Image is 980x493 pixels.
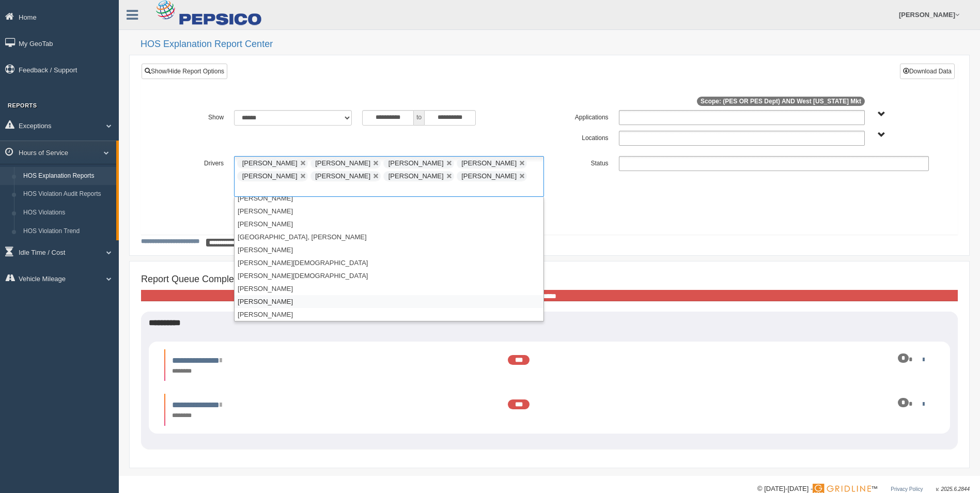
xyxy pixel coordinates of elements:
[164,349,935,381] li: Expand
[315,172,370,180] span: [PERSON_NAME]
[235,256,543,269] li: [PERSON_NAME][DEMOGRAPHIC_DATA]
[461,159,517,167] span: [PERSON_NAME]
[19,185,116,204] a: HOS Violation Audit Reports
[235,295,543,308] li: [PERSON_NAME]
[165,110,229,122] label: Show
[549,156,613,168] label: Status
[141,274,958,285] h4: Report Queue Completion Progress:
[549,110,613,122] label: Applications
[936,486,970,492] span: v. 2025.6.2844
[235,230,543,243] li: [GEOGRAPHIC_DATA], [PERSON_NAME]
[235,192,543,205] li: [PERSON_NAME]
[550,131,614,143] label: Locations
[141,39,970,50] h2: HOS Explanation Report Center
[19,167,116,186] a: HOS Explanation Reports
[235,308,543,321] li: [PERSON_NAME]
[697,97,865,106] span: Scope: (PES OR PES Dept) AND West [US_STATE] Mkt
[242,172,298,180] span: [PERSON_NAME]
[235,269,543,282] li: [PERSON_NAME][DEMOGRAPHIC_DATA]
[891,486,923,492] a: Privacy Policy
[315,159,370,167] span: [PERSON_NAME]
[388,159,444,167] span: [PERSON_NAME]
[900,64,955,79] button: Download Data
[388,172,444,180] span: [PERSON_NAME]
[414,110,424,126] span: to
[19,222,116,241] a: HOS Violation Trend
[19,204,116,222] a: HOS Violations
[235,205,543,218] li: [PERSON_NAME]
[235,218,543,230] li: [PERSON_NAME]
[142,64,227,79] a: Show/Hide Report Options
[235,243,543,256] li: [PERSON_NAME]
[242,159,298,167] span: [PERSON_NAME]
[165,156,229,168] label: Drivers
[461,172,517,180] span: [PERSON_NAME]
[235,282,543,295] li: [PERSON_NAME]
[164,394,935,425] li: Expand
